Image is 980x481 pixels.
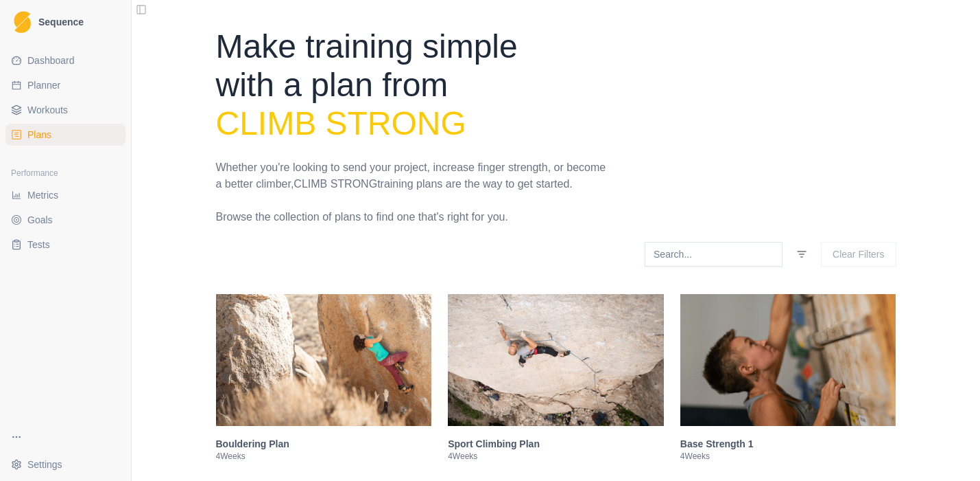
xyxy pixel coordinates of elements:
[448,451,664,462] p: 4 Weeks
[680,451,896,462] p: 4 Weeks
[5,184,126,206] a: Metrics
[5,5,126,38] a: LogoSequence
[5,99,126,121] a: Workouts
[216,105,466,142] span: Climb Strong
[27,78,60,92] span: Planner
[216,159,611,192] p: Whether you're looking to send your project, increase finger strength, or become a better climber...
[27,188,58,202] span: Metrics
[27,54,75,67] span: Dashboard
[294,178,377,190] span: Climb Strong
[5,209,126,231] a: Goals
[216,437,432,451] h3: Bouldering Plan
[5,49,126,71] a: Dashboard
[448,294,664,426] img: Sport Climbing Plan
[5,74,126,96] a: Planner
[216,27,611,143] h1: Make training simple with a plan from
[680,437,896,451] h3: Base Strength 1
[27,128,51,142] span: Plans
[5,454,126,476] button: Settings
[645,242,782,267] input: Search...
[5,162,126,184] div: Performance
[216,209,611,225] p: Browse the collection of plans to find one that's right for you.
[216,451,432,462] p: 4 Weeks
[216,294,432,426] img: Bouldering Plan
[27,213,53,227] span: Goals
[448,437,664,451] h3: Sport Climbing Plan
[680,294,896,426] img: Base Strength 1
[27,238,50,251] span: Tests
[14,11,31,34] img: Logo
[27,103,68,117] span: Workouts
[5,124,126,146] a: Plans
[5,234,126,256] a: Tests
[38,17,84,27] span: Sequence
